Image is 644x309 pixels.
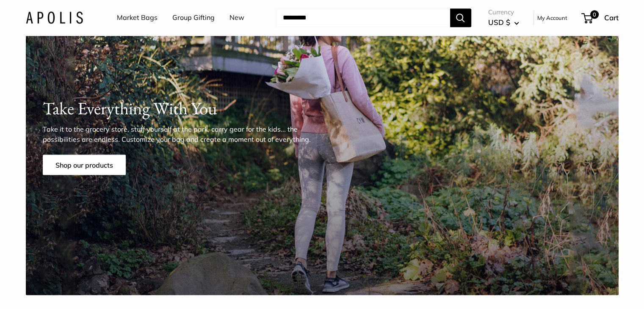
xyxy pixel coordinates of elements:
h1: Take Everything With You [43,96,602,121]
a: My Account [537,13,567,23]
a: 0 Cart [582,11,619,25]
span: Cart [604,13,619,22]
a: Shop our products [43,154,126,175]
input: Search... [276,8,450,27]
a: Market Bags [117,11,158,24]
span: 0 [590,10,598,19]
a: New [229,11,244,24]
span: USD $ [488,18,510,27]
a: Group Gifting [172,11,215,24]
p: Take it to the grocery store, stuff yourself at the park, carry gear for the kids... the possibil... [43,124,318,144]
button: USD $ [488,16,519,29]
span: Currency [488,6,519,18]
button: Search [450,8,471,27]
img: Apolis [26,11,83,24]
